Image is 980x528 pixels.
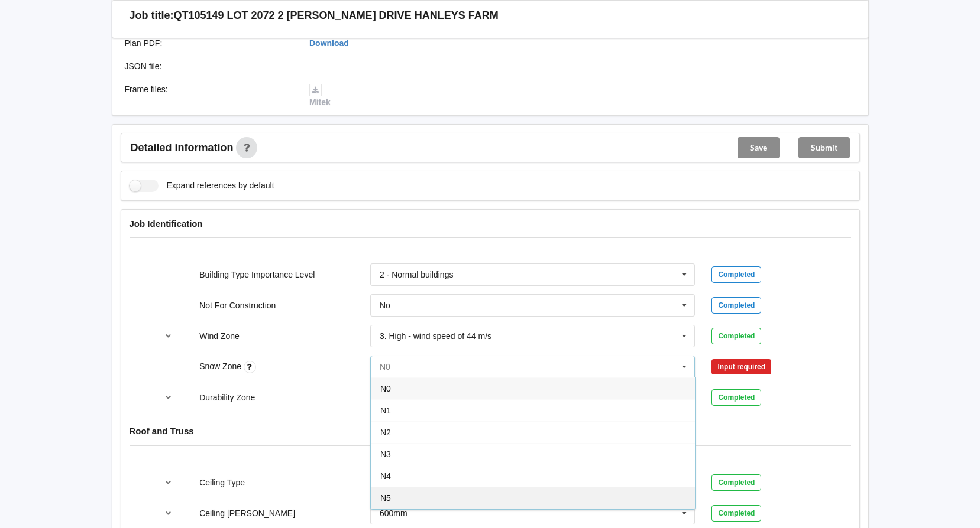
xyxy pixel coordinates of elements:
[117,83,302,108] div: Frame files :
[157,387,180,408] button: reference-toggle
[199,509,295,518] label: Ceiling [PERSON_NAME]
[157,503,180,524] button: reference-toggle
[309,38,349,48] a: Download
[199,393,255,402] label: Durability Zone
[380,471,391,481] span: N4
[157,325,180,347] button: reference-toggle
[117,60,302,72] div: JSON file :
[711,359,771,374] div: Input required
[711,474,761,491] div: Completed
[380,449,391,459] span: N3
[380,509,407,517] div: 600mm
[199,301,276,310] label: Not For Construction
[711,505,761,522] div: Completed
[131,142,234,153] span: Detailed information
[174,9,499,22] h3: QT105149 LOT 2072 2 [PERSON_NAME] DRIVE HANLEYS FARM
[711,297,761,314] div: Completed
[309,84,331,107] a: Mitek
[199,361,244,371] label: Snow Zone
[380,428,391,437] span: N2
[380,384,391,393] span: N0
[711,266,761,283] div: Completed
[157,472,180,493] button: reference-toggle
[380,493,391,503] span: N5
[380,332,491,340] div: 3. High - wind speed of 44 m/s
[199,478,245,487] label: Ceiling Type
[380,301,390,309] div: No
[130,218,851,229] h4: Job Identification
[380,270,454,279] div: 2 - Normal buildings
[130,425,851,436] h4: Roof and Truss
[199,331,240,341] label: Wind Zone
[711,389,761,406] div: Completed
[380,406,391,415] span: N1
[711,328,761,344] div: Completed
[130,9,174,22] h3: Job title:
[117,37,302,49] div: Plan PDF :
[199,270,315,279] label: Building Type Importance Level
[130,180,274,192] label: Expand references by default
